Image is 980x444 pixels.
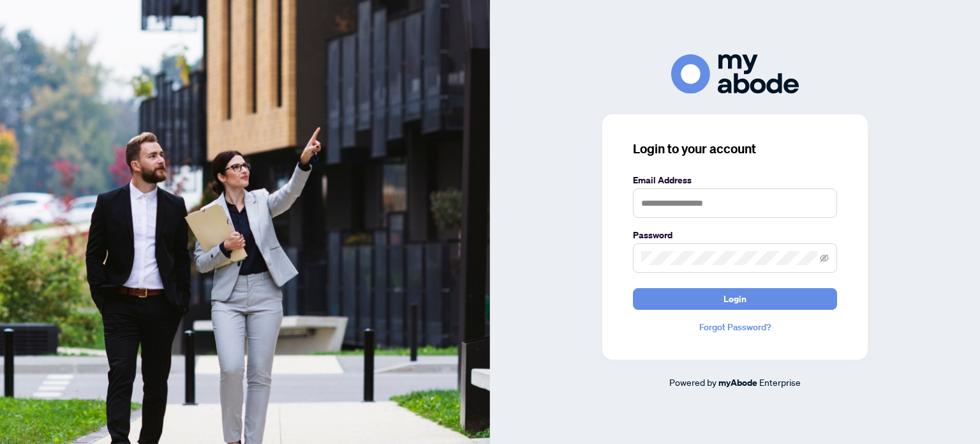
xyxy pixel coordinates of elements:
[671,54,799,93] img: ma-logo
[633,140,837,158] h3: Login to your account
[759,376,801,388] span: Enterprise
[724,289,746,309] span: Login
[633,173,837,187] label: Email Address
[633,288,837,310] button: Login
[669,376,716,388] span: Powered by
[718,376,757,390] a: myAbode
[633,320,837,334] a: Forgot Password?
[633,228,837,242] label: Password
[820,254,829,263] span: eye-invisible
